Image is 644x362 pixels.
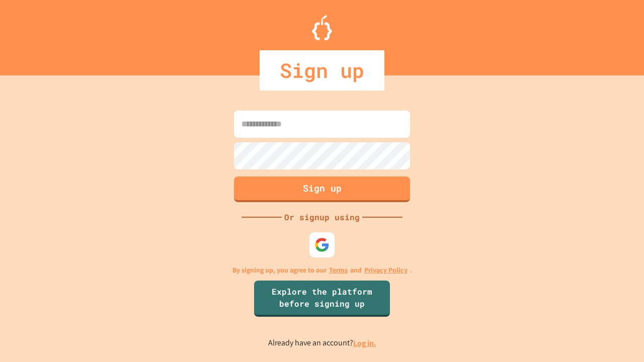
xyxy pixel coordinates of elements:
[254,281,390,317] a: Explore the platform before signing up
[364,265,408,276] a: Privacy Policy
[312,15,332,40] img: Logo.svg
[268,337,376,349] p: Already have an account?
[329,265,348,276] a: Terms
[282,211,362,223] div: Or signup using
[353,338,376,348] a: Log in.
[260,50,384,90] div: Sign up
[234,176,410,202] button: Sign up
[314,237,330,252] img: google-icon.svg
[232,265,412,276] p: By signing up, you agree to our and .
